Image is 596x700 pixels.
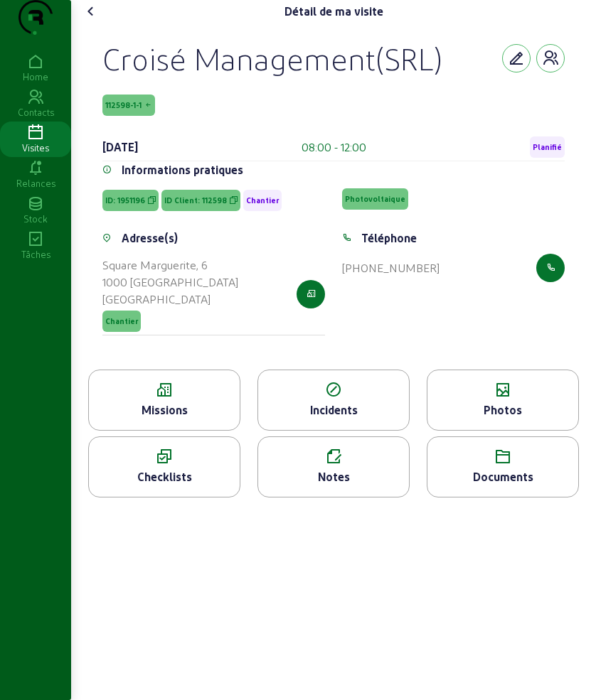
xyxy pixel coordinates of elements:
div: Notes [258,468,409,485]
span: 112598-1-1 [105,100,142,110]
div: Missions [89,402,240,419]
div: Photos [427,402,578,419]
div: Informations pratiques [122,161,243,178]
div: Checklists [89,468,240,485]
div: Adresse(s) [122,230,178,247]
div: Documents [427,468,578,485]
div: 1000 [GEOGRAPHIC_DATA] [102,274,238,291]
div: [DATE] [102,139,138,156]
span: ID Client: 112598 [164,195,227,205]
span: ID: 1951196 [105,195,145,205]
span: Planifié [533,142,562,152]
div: Téléphone [361,230,417,247]
span: Photovoltaique [345,194,405,204]
div: Square Marguerite, 6 [102,257,238,274]
div: Incidents [258,402,409,419]
span: Chantier [105,316,138,326]
span: Chantier [246,195,279,205]
div: 08:00 - 12:00 [302,139,366,156]
div: Détail de ma visite [284,3,383,20]
div: [GEOGRAPHIC_DATA] [102,291,238,308]
div: [PHONE_NUMBER] [342,259,440,276]
div: Croisé Management(SRL) [102,40,442,77]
